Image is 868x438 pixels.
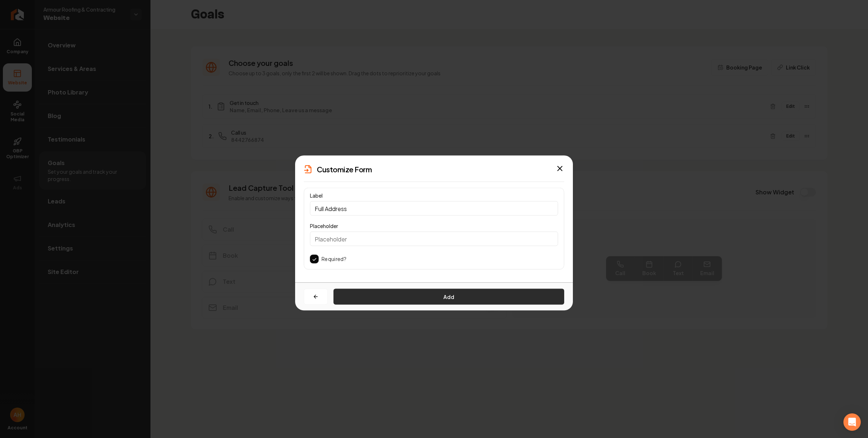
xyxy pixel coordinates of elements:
label: Required? [322,256,346,263]
input: Placeholder [310,232,558,246]
label: Placeholder [310,223,338,229]
h2: Customize Form [317,164,372,174]
input: Name [310,201,558,216]
button: Add [333,289,564,305]
label: Label [310,192,323,199]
